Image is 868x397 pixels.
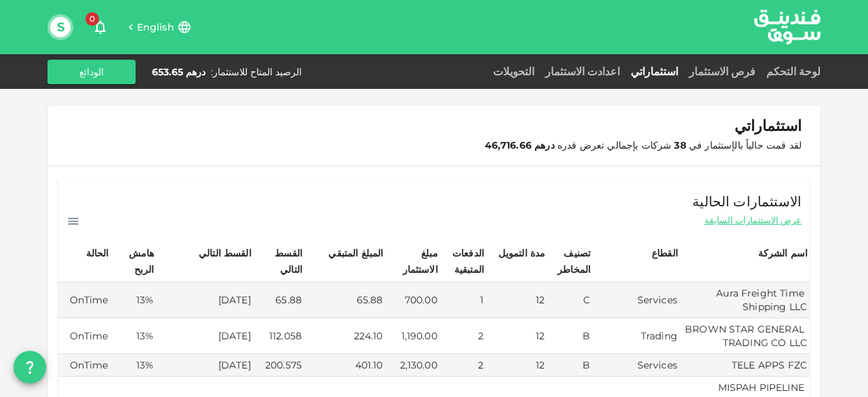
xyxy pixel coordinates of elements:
td: 224.10 [304,318,385,354]
td: OnTime [58,282,111,318]
a: التحويلات [488,65,540,78]
div: المبلغ المتبقي [328,245,383,261]
td: 65.88 [304,282,385,318]
td: 13% [111,282,157,318]
button: الودائع [47,60,136,84]
a: logo [754,1,821,53]
td: 13% [111,354,157,377]
td: 12 [486,282,547,318]
div: القطاع [644,245,678,261]
td: 12 [486,354,547,377]
td: [DATE] [156,318,253,354]
td: 112.058 [254,318,304,354]
strong: 38 [674,139,686,151]
td: OnTime [58,354,111,377]
td: [DATE] [156,282,253,318]
td: C [547,282,593,318]
div: الحالة [75,245,109,261]
td: 12 [486,318,547,354]
td: 700.00 [385,282,439,318]
button: question [14,351,46,383]
td: Trading [593,318,680,354]
div: هامش الربح [113,245,155,278]
span: English [137,21,174,33]
div: مدة التمويل [498,245,546,261]
div: القسط التالي [199,245,252,261]
td: OnTime [58,318,111,354]
div: اسم الشركة [758,245,808,261]
div: الرصيد المتاح للاستثمار : [211,65,302,79]
td: Aura Freight Time Shipping LLC [680,282,810,318]
div: مبلغ الاستثمار [387,245,437,278]
span: 0 [85,12,99,26]
div: القسط التالي [256,245,302,278]
td: 1,190.00 [385,318,439,354]
span: عرض الاستثمارات السابقة [705,214,802,227]
span: استثماراتي [734,117,802,136]
td: BROWN STAR GENERAL TRADING CO LLC [680,318,810,354]
a: استثماراتي [625,65,684,78]
td: B [547,318,593,354]
td: 1 [440,282,486,318]
div: الدفعات المتبقية [442,245,484,278]
td: 65.88 [254,282,304,318]
span: الاستثمارات الحالية [692,191,802,212]
td: TELE APPS FZC [680,354,810,377]
strong: درهم 46,716.66 [485,139,555,151]
a: اعدادت الاستثمار [540,65,625,78]
td: 2 [440,354,486,377]
div: تصنيف المخاطر [549,245,591,278]
td: 13% [111,318,157,354]
td: 2,130.00 [385,354,439,377]
td: 200.575 [254,354,304,377]
a: فرص الاستثمار [684,65,761,78]
td: Services [593,354,680,377]
div: درهم 653.65 [152,65,205,79]
td: 2 [440,318,486,354]
span: لقد قمت حالياً بالإستثمار في شركات بإجمالي تعرض قدره [485,139,802,151]
td: [DATE] [156,354,253,377]
button: 0 [87,14,114,41]
td: 401.10 [304,354,385,377]
td: B [547,354,593,377]
img: logo [736,1,838,53]
button: S [50,17,71,37]
td: Services [593,282,680,318]
a: لوحة التحكم [761,65,821,78]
